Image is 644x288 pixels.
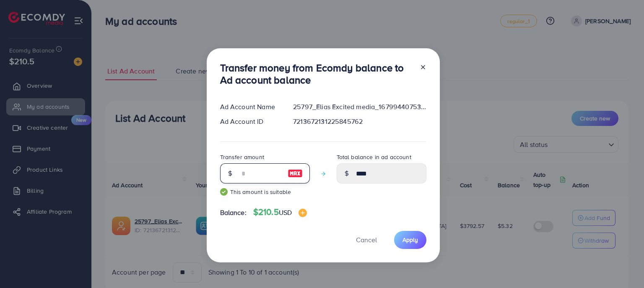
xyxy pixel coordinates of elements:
button: Cancel [345,231,387,249]
img: guide [220,188,228,196]
div: 7213672131225845762 [286,117,433,126]
span: USD [279,208,292,217]
img: image [299,209,307,217]
div: Ad Account ID [213,117,287,126]
label: Transfer amount [220,153,264,161]
span: Apply [402,236,418,244]
h3: Transfer money from Ecomdy balance to Ad account balance [220,62,413,86]
span: Balance: [220,208,247,217]
div: Ad Account Name [213,102,287,112]
button: Apply [394,231,426,249]
small: This amount is suitable [220,188,310,196]
h4: $210.5 [253,207,307,217]
iframe: Chat [608,250,638,282]
span: Cancel [356,235,377,244]
label: Total balance in ad account [337,153,411,161]
img: image [288,168,303,178]
div: 25797_Elias Excited media_1679944075357 [286,102,433,112]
